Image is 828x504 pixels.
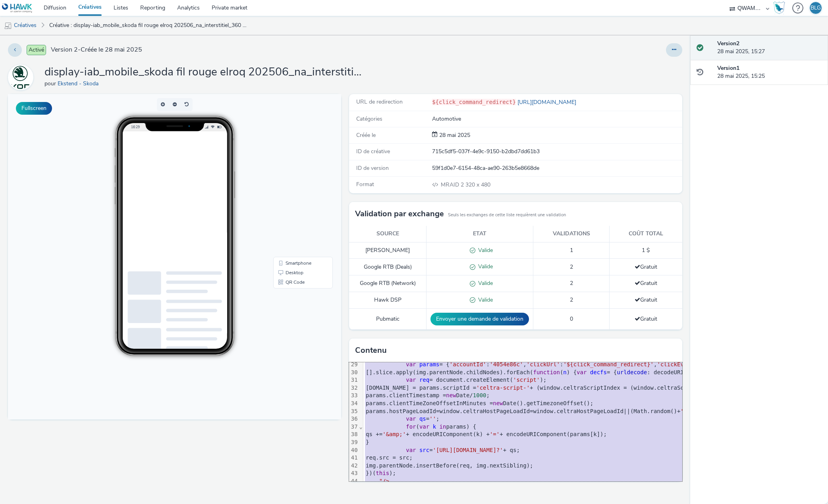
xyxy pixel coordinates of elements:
div: 715c5df5-037f-4e9c-9150-b2dbd7dd61b3 [432,148,681,156]
li: QR Code [267,183,323,193]
span: req [419,377,429,383]
span: Gratuit [635,263,657,271]
div: 35 [349,408,359,416]
div: 29 [349,361,359,369]
span: Gratuit [635,279,657,287]
span: 28 mai 2025 [438,131,470,139]
small: Seuls les exchanges de cette liste requièrent une validation [448,212,566,218]
span: Gratuit [635,315,657,323]
div: 33 [349,392,359,400]
span: 2 [570,296,573,304]
img: undefined Logo [2,3,33,13]
h3: Validation par exchange [355,208,444,220]
span: 16:29 [123,31,131,35]
span: ID de version [356,164,389,172]
span: 320 x 480 [440,181,490,189]
span: 1 [570,246,573,254]
span: var [406,447,416,453]
span: '${click_command_redirect}' [563,361,654,367]
span: Valide [475,246,493,254]
span: Valide [475,279,493,287]
span: urldecode [617,369,647,375]
a: Hawk Academy [773,2,788,14]
div: 42 [349,462,359,470]
div: Automotive [432,115,681,123]
span: k [433,423,436,430]
h1: display-iab_mobile_skoda fil rouge elroq 202506_na_interstitiel_360 car view [44,65,362,80]
span: '&amp;' [382,431,406,437]
span: "/> [379,478,389,484]
span: Desktop [278,176,295,181]
span: Fold line [359,423,363,430]
span: n [563,369,566,375]
a: Ekstend - Skoda [58,80,102,87]
th: Source [349,226,427,242]
span: Gratuit [635,296,657,304]
div: 37 [349,423,359,431]
span: var [406,416,416,422]
span: '[URL][DOMAIN_NAME]?' [433,447,503,453]
span: qs [419,416,426,422]
h3: Contenu [355,344,387,356]
span: pour [44,80,58,87]
td: Hawk DSP [349,292,427,309]
span: 1000 [473,392,486,398]
span: in [440,423,446,430]
span: Format [356,181,374,188]
div: 36 [349,415,359,423]
span: 'clickEvent' [657,361,697,367]
span: Catégories [356,115,382,123]
div: 32 [349,384,359,392]
span: 'accountId' [450,361,486,367]
span: '=' [490,431,500,437]
span: this [376,470,389,476]
li: Desktop [267,174,323,183]
span: decfs [590,369,607,375]
span: src [419,447,429,453]
img: mobile [4,22,12,30]
div: 28 mai 2025, 15:27 [717,40,822,56]
span: Version 2 - Créée le 28 mai 2025 [51,45,142,54]
code: ${click_command_redirect} [432,99,516,105]
span: ID de créative [356,148,390,155]
span: 'clickUrl' [527,361,560,367]
span: '' [680,408,687,414]
span: var [406,377,416,383]
span: var [419,423,429,430]
span: var [406,361,416,367]
span: function [533,369,560,375]
div: 30 [349,369,359,377]
img: Hawk Academy [773,2,785,14]
span: Créée le [356,131,376,139]
span: params [419,361,440,367]
span: new [493,400,503,406]
span: 'celtra-script-' [476,385,530,391]
li: Smartphone [267,164,323,174]
div: 59f1d0e7-6154-48ca-ae90-263b5e8668de [432,164,681,172]
div: 40 [349,446,359,454]
span: Valide [475,296,493,304]
td: Google RTB (Network) [349,275,427,292]
div: 34 [349,400,359,408]
th: Validations [533,226,610,242]
td: [PERSON_NAME] [349,242,427,259]
span: 1 $ [642,246,650,254]
div: 41 [349,454,359,462]
strong: Version 2 [717,40,739,47]
span: '' [429,416,436,422]
div: 31 [349,376,359,384]
a: [URL][DOMAIN_NAME] [516,98,579,106]
span: Smartphone [278,167,303,171]
button: Fullscreen [16,102,52,115]
img: Ekstend - Skoda [9,66,32,89]
span: '4054e86c' [490,361,523,367]
th: Etat [427,226,533,242]
td: Google RTB (Deals) [349,259,427,275]
span: URL de redirection [356,98,403,106]
span: QR Code [278,186,297,190]
th: Coût total [610,226,682,242]
a: Créative : display-iab_mobile_skoda fil rouge elroq 202506_na_interstitiel_360 car view [45,16,252,35]
span: Valide [475,263,493,270]
span: 0 [570,315,573,323]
